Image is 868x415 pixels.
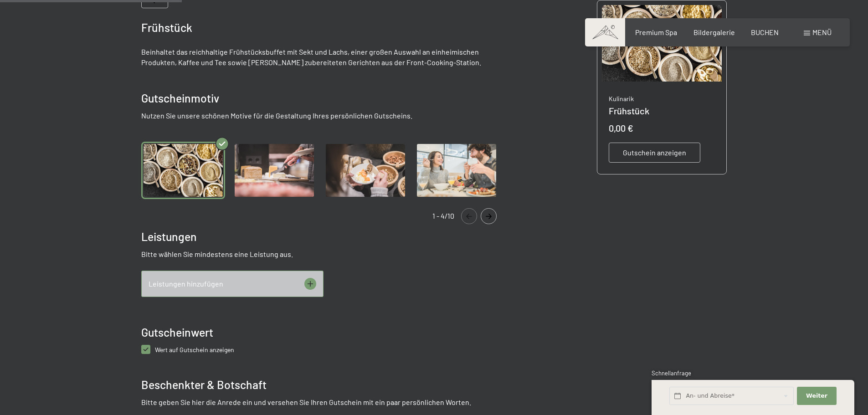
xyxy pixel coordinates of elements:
[806,392,827,400] span: Weiter
[812,28,832,36] span: Menü
[751,28,779,36] a: BUCHEN
[693,28,735,36] a: Bildergalerie
[652,369,691,377] span: Schnellanfrage
[797,387,836,405] button: Weiter
[635,28,677,36] a: Premium Spa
